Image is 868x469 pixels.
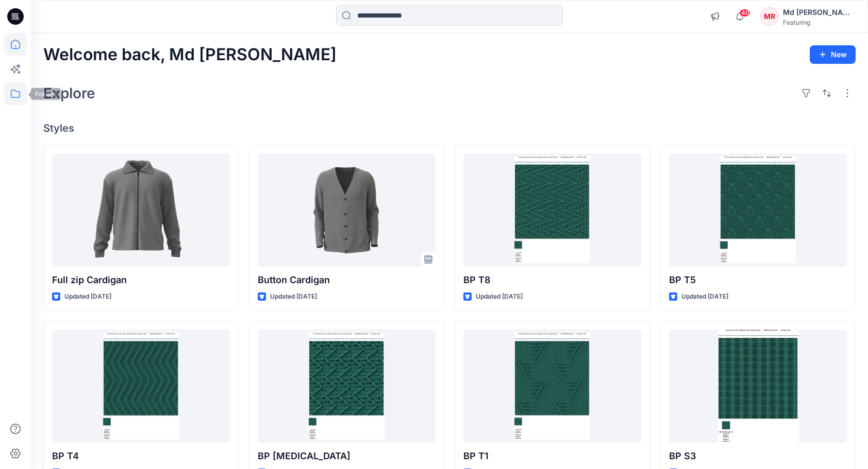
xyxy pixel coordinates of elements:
h2: Explore [43,85,95,101]
p: BP T4 [52,449,230,463]
a: BP T3 [258,329,436,443]
a: Full zip Cardigan [52,153,230,267]
div: Featuring [783,19,855,26]
p: Updated [DATE] [681,291,728,302]
p: BP [MEDICAL_DATA] [258,449,436,463]
p: BP S3 [669,449,847,463]
p: Updated [DATE] [64,291,111,302]
p: Updated [DATE] [476,291,523,302]
a: BP T5 [669,153,847,267]
a: BP T1 [463,329,641,443]
p: BP T1 [463,449,641,463]
div: Md [PERSON_NAME][DEMOGRAPHIC_DATA] [783,6,855,19]
h4: Styles [43,122,856,134]
a: Button Cardigan [258,153,436,267]
a: BP T8 [463,153,641,267]
p: Updated [DATE] [270,291,317,302]
p: BP T8 [463,273,641,287]
span: 40 [739,9,750,17]
button: New [810,45,856,64]
a: BP S3 [669,329,847,443]
p: Full zip Cardigan [52,273,230,287]
a: BP T4 [52,329,230,443]
p: Button Cardigan [258,273,436,287]
h2: Welcome back, Md [PERSON_NAME] [43,45,337,64]
div: MR [760,7,779,26]
p: BP T5 [669,273,847,287]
